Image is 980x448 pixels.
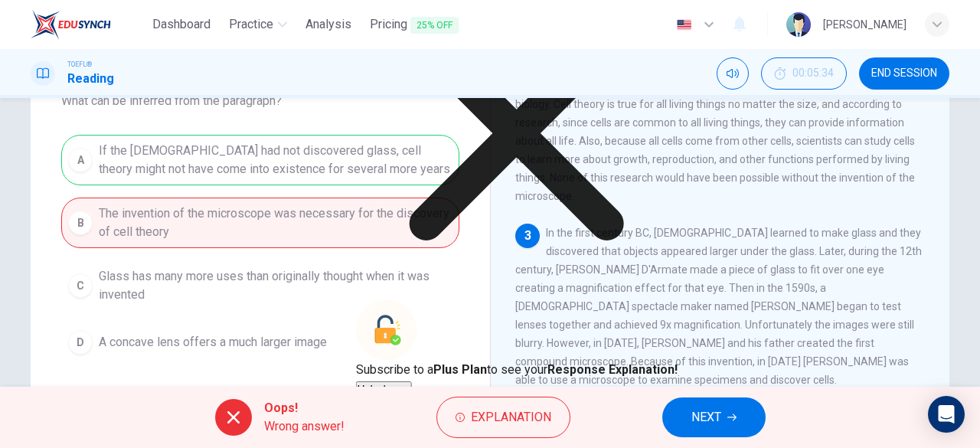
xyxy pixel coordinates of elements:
span: NEXT [691,407,721,428]
span: Dashboard [152,15,211,34]
span: Analysis [305,15,351,34]
strong: Plus Plan [433,362,487,377]
div: Mute [717,57,749,90]
strong: Response Explanation! [547,362,678,377]
span: Practice [229,15,273,34]
span: Oops! [264,399,345,417]
button: Unlock now [356,381,412,396]
div: Hide [761,57,847,90]
img: Profile picture [786,12,811,37]
div: [PERSON_NAME] [823,15,906,34]
span: 00:05:34 [792,67,834,80]
div: Open Intercom Messenger [928,396,965,433]
span: Explanation [471,407,551,428]
span: END SESSION [871,67,937,80]
img: EduSynch logo [31,9,111,40]
span: What can be inferred from the paragraph? [61,92,459,110]
p: Subscribe to a to see your [356,361,678,379]
span: TOEFL® [67,59,92,70]
img: en [675,19,694,31]
span: Wrong answer! [264,417,345,436]
span: In the first century BC, [DEMOGRAPHIC_DATA] learned to make glass and they discovered that object... [515,227,922,386]
span: Pricing [370,15,459,34]
h1: Reading [67,70,114,88]
span: 25% OFF [410,17,459,34]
